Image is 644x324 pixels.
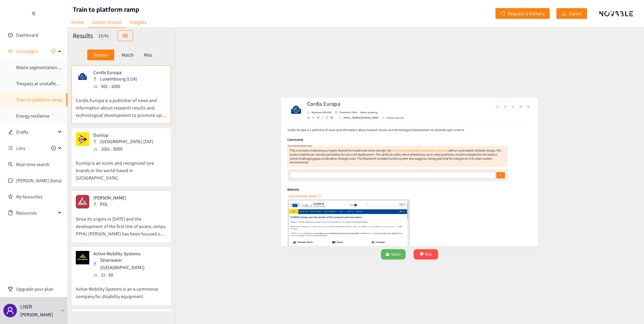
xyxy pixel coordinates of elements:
[16,282,62,296] span: Upgrade your plan
[76,70,89,83] img: Snapshot of the company's website
[261,75,267,79] a: facebook
[8,146,13,151] span: unordered-list
[126,17,151,27] a: Insights
[93,75,141,83] div: Luxembourg (LUX)
[94,52,107,58] p: Review
[436,304,448,314] span: Miss
[16,113,50,119] a: Energy resilience
[378,304,395,314] span: Match
[556,170,571,181] button: check
[236,65,280,71] li: Employees
[6,306,14,315] span: user
[73,31,93,40] h2: Results
[8,287,13,291] span: trophy
[276,75,284,79] a: crunchbase
[93,70,137,75] p: Cordis Europa
[236,75,244,79] a: website
[51,49,56,54] span: plus-circle
[16,177,62,184] a: [PERSON_NAME] (beta)
[76,153,167,182] p: Dunlop is an iconic and recognized tyre brands in the world based in [GEOGRAPHIC_DATA].
[363,75,400,81] div: Luxembourg (LUX)
[280,65,323,71] li: Founded in year
[592,54,604,65] button: eye
[326,65,355,71] p: Status: operating
[20,311,53,318] p: [PERSON_NAME]
[202,109,229,120] h6: Comments
[267,75,276,80] a: google maps
[76,251,89,264] img: Snapshot of the company's website
[96,32,111,40] div: 15 / 41
[76,195,89,208] img: Snapshot of the company's website
[8,49,13,54] span: sound
[252,75,261,79] a: twitter
[93,195,126,200] p: [PERSON_NAME]
[16,97,62,103] a: Train to platform ramp
[236,47,400,61] h2: Cordis Europa
[569,56,574,62] span: tag
[556,56,561,62] span: unordered-list
[203,95,503,102] span: Cordis Europa is a publisher of news and information about research results and technological dev...
[16,125,56,139] span: Drafts
[93,200,130,208] div: POL
[561,11,566,17] span: download
[566,54,578,65] button: tag
[123,33,128,39] span: table
[8,210,13,215] span: book
[118,30,133,41] button: table
[31,11,36,16] span: double-left
[291,65,320,71] p: Founded in: 1994
[76,208,167,237] p: Since its origins in [DATE] and the development of the first line of access ramps, PPHU [PERSON_N...
[76,279,167,300] p: Active Mobility Systems is an e-commerce company for disability equipment.
[88,17,126,28] a: Golden Basket
[93,271,166,279] div: 11 - 50
[144,52,152,58] p: Miss
[605,54,617,65] button: star
[323,65,355,71] li: Status
[579,54,591,65] button: share-alt
[204,51,231,77] img: Company Logo
[361,300,403,318] button: likeMatch
[552,54,565,65] button: unordered-list
[93,251,162,256] p: Active Mobility Systems
[378,130,475,137] a: combining lightweight composite materials
[202,194,222,204] h6: Website
[93,138,157,145] div: [GEOGRAPHIC_DATA] (ZAF)
[569,10,582,17] span: Export
[206,130,565,157] div: This one looks interesting as it goes beyond the traditional ramp concept. By with an automated, ...
[244,75,252,79] a: linkedin
[93,256,166,271] div: Silverwater ([GEOGRAPHIC_DATA])
[297,75,357,81] p: [EMAIL_ADDRESS][DOMAIN_NAME]
[93,83,141,90] div: 501 - 1000
[93,145,157,153] div: 1001 - 5000
[16,190,62,203] a: My favourites
[16,141,25,155] span: Lists
[8,130,13,134] span: edit
[501,11,505,17] span: redo
[16,161,50,167] a: Real-time search
[16,80,76,87] a: Trespass at unstaffed stations
[416,300,458,318] button: dislikeMiss
[203,205,260,216] button: [URL][DOMAIN_NAME]
[76,132,89,146] img: Snapshot of the company's website
[20,302,32,311] p: LNER
[16,206,56,220] span: Resources
[51,146,56,151] span: plus-circle
[76,90,167,119] p: Cordis Europa is a publisher of news and information about research results and technological dev...
[508,10,545,17] span: Request a Delivery
[244,65,277,71] p: Employee: 501-1000
[203,206,254,215] span: [URL][DOMAIN_NAME]
[122,52,134,58] p: Match
[16,44,38,58] span: Campaigns
[16,64,81,70] a: Waste segmentation and sorting
[610,292,644,324] iframe: Chat Widget
[608,56,614,62] span: star
[582,56,587,62] span: share-alt
[202,123,244,128] i: Your Novable Expert says
[67,17,88,27] a: Home
[495,8,550,19] button: redoRequest a Delivery
[16,32,38,38] a: Dashboard
[561,173,566,178] span: check
[595,56,601,62] span: eye
[93,132,153,138] p: Dunlop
